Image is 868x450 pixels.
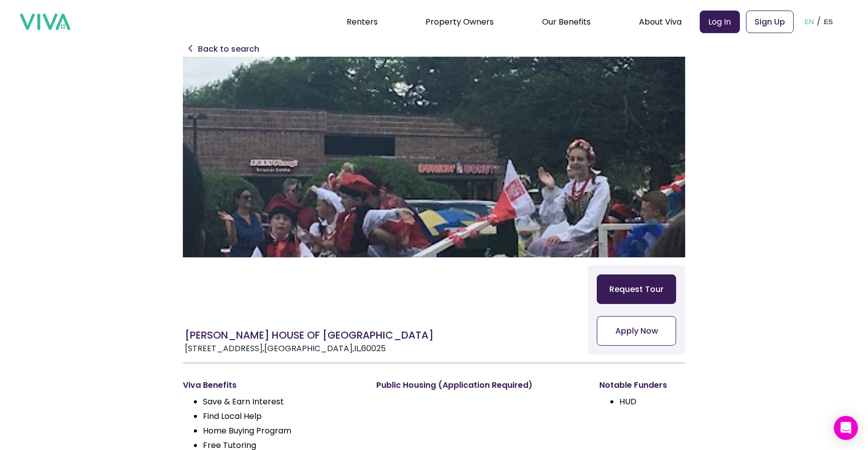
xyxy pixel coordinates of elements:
a: Property Owners [425,16,494,28]
a: Log In [700,11,740,33]
p: Notable Funders [599,379,667,391]
div: Our Benefits [542,9,591,34]
a: Sign Up [746,11,794,33]
li: Find Local Help [203,410,291,422]
div: Open Intercom Messenger [834,416,858,440]
img: Back property details [188,45,192,52]
button: Back to search [198,43,259,55]
button: ES [821,6,836,37]
img: PATTEN HOUSE OF GLENVIEWgoogle [183,57,685,257]
p: Viva Benefits [183,379,291,391]
p: / [817,14,821,29]
div: About Viva [639,9,682,34]
img: viva [20,14,70,31]
button: EN [802,6,817,37]
li: Home Buying Program [203,424,291,437]
li: Save & Earn Interest [203,395,291,408]
li: HUD [619,395,667,408]
button: Request Tour [597,274,676,304]
a: Renters [347,16,378,28]
button: Apply Now [597,316,676,346]
h1: [PERSON_NAME] HOUSE OF [GEOGRAPHIC_DATA] [185,328,433,343]
p: [STREET_ADDRESS] , [GEOGRAPHIC_DATA] , IL , 60025 [185,343,433,355]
